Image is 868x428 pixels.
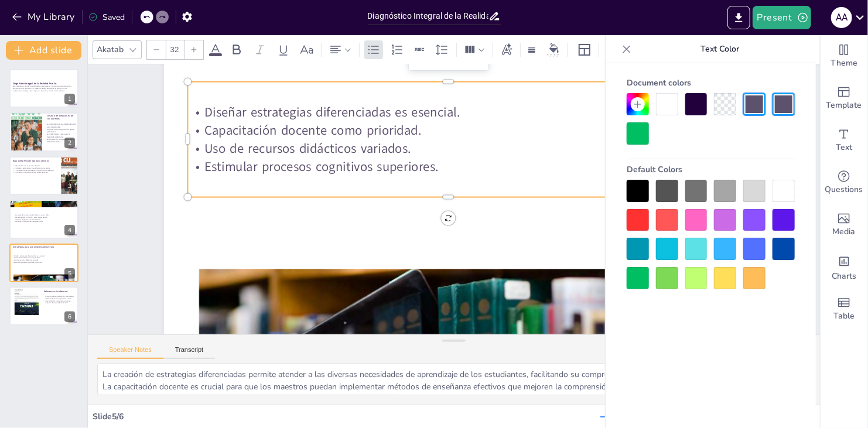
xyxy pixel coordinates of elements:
div: Border settings [525,40,538,59]
div: Default Colors [627,159,795,180]
p: Necesidad de intervenciones específicas. [13,221,76,223]
div: 5 [9,244,78,282]
div: Get real-time input from your audience [821,162,867,204]
div: Akatab [94,42,126,57]
p: La migración genera vacíos afectivos en los niños. [13,214,76,217]
p: La migración afecta emocionalmente a los estudiantes. [45,123,77,128]
button: Present [753,6,811,29]
p: Desestructuración familiar como consecuencia. [13,217,76,219]
div: Column Count [462,40,488,59]
p: Uso de recursos didácticos variados. [187,139,709,157]
div: 6 [64,311,75,322]
div: Add images, graphics, shapes or video [821,204,867,246]
p: Text Color [636,35,804,63]
p: Se necesita un enfoque integral en la enseñanza. [13,172,58,174]
div: a a [831,7,852,28]
span: Theme [831,57,857,70]
p: Capacitación docente como prioridad. [12,257,74,259]
p: Estrategias pedagógicas innovadoras son necesarias. [13,167,58,169]
span: Table [833,310,855,323]
p: Referencias Académicas [44,290,75,293]
input: Insert title [368,8,488,25]
button: Add slide [6,41,81,60]
span: la Salud Mental [40,201,56,204]
div: 4 [64,225,75,235]
span: Text [836,141,852,154]
div: 2 [9,112,78,151]
div: Change the overall theme [821,35,867,77]
p: Estrategias para la Comprensión Lectora [13,245,75,248]
p: La comprensión lectora afecta el rendimiento académico. [13,169,58,172]
div: 2 [64,138,75,148]
p: La resiliencia es clave para el desarrollo emocional. [45,133,77,138]
p: Relevancia de la comprensión lectora. [44,298,75,300]
p: Impacto negativo en la salud mental. [13,219,76,221]
span: Template [826,99,862,112]
div: 4 [9,200,78,238]
button: Export to PowerPoint [727,6,750,29]
button: a a [831,6,852,29]
div: Background color [545,43,563,56]
p: Estimular procesos cognitivos superiores. [12,261,74,263]
span: Questions [825,183,863,196]
p: Este diagnóstico aborda las problemáticas emocionales y cognitivas que enfrentan los estudiantes ... [13,85,75,92]
p: Gestión de Emociones de los Alumnos [47,114,75,120]
p: Baja Comprensión Global y Lectora [13,159,58,163]
div: 3 [9,156,78,195]
div: 5 [64,268,75,279]
p: Diseñar estrategias diferenciadas es esencial. [187,103,709,121]
div: Add charts and graphs [821,246,867,288]
textarea: La creación de estrategias diferenciadas permite atender a las diversas necesidades de aprendizaj... [97,363,811,395]
div: 3 [64,181,75,191]
p: Uso de recursos didácticos variados. [12,259,74,261]
span: Media [833,225,856,238]
p: Estimular procesos cognitivos superiores. [187,157,709,176]
div: Add a table [821,288,867,330]
button: My Library [9,8,80,26]
p: Estudios sobre migración y salud mental. [44,296,75,298]
div: Slide 5 / 6 [93,411,600,422]
div: Saved [88,12,125,23]
button: Speaker Notes [97,346,163,359]
div: Document colors [627,73,795,93]
p: Apoyo a la comunidad educativa. [44,302,75,304]
p: Necesidad de intervención educativa. [44,300,75,302]
button: Transcript [163,346,216,359]
p: Capacitación docente como prioridad. [187,121,709,139]
div: Layout [575,40,594,59]
p: Diseñar estrategias diferenciadas es esencial. [12,255,74,257]
div: 1 [64,94,75,104]
span: Charts [832,270,856,283]
div: 1 [9,69,78,108]
div: 6 [9,287,78,326]
p: La contención emocional mejora el ambiente escolar. [45,138,77,143]
strong: Diagnóstico Integral de la Realidad Escolar [13,82,56,85]
p: Se necesita un programa de apoyo psicosocial. [45,128,77,133]
p: Dificultades en la extracción de ideas. [13,165,58,167]
div: Add ready made slides [821,77,867,119]
p: Impacto de la Migración en [13,201,75,204]
div: Text effects [498,40,515,59]
div: Add text boxes [821,119,867,162]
